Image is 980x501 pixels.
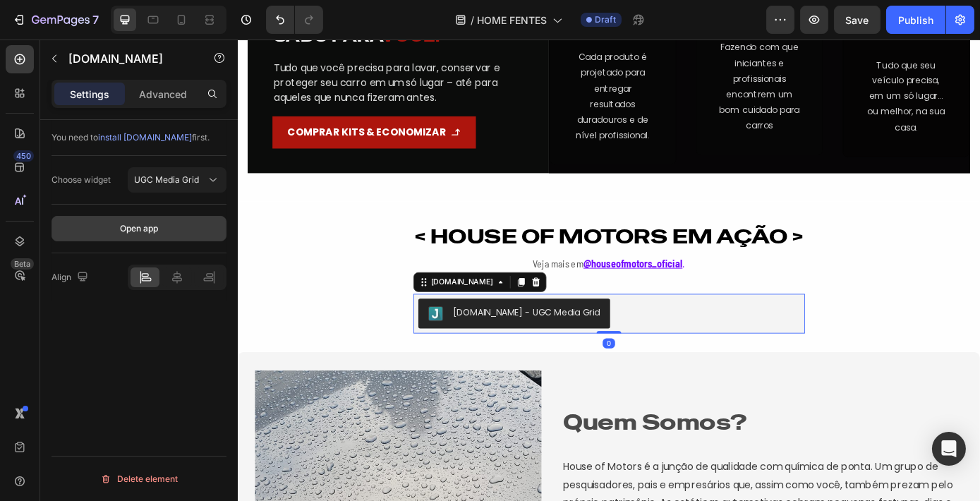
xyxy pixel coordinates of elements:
div: Align [52,268,91,287]
div: Beta [11,258,34,270]
div: [DOMAIN_NAME] - UGC Media Grid [246,304,413,319]
p: Tudo que seu veículo precisa, em um só lugar... ou melhor, na sua casa. [715,20,810,109]
div: Open Intercom Messenger [932,432,966,466]
p: Advanced [139,87,187,102]
div: Publish [898,13,933,28]
div: 450 [13,150,34,162]
div: [DOMAIN_NAME] [218,270,294,283]
div: Undo/Redo [266,6,323,34]
span: HOME FENTES [477,13,547,28]
button: Save [834,6,881,34]
div: You need to first. [52,131,226,144]
div: Choose widget [52,174,111,186]
button: Publish [886,6,945,34]
div: 0 [416,341,430,352]
span: . [507,248,510,262]
p: Veja mais em [202,246,646,266]
h2: Quem Somos? [369,417,827,457]
button: Open app [52,216,226,241]
span: Save [846,14,869,26]
a: @houseofmotors_oficial [394,248,507,262]
img: Judgeme.png [217,304,234,321]
button: Delete element [52,468,226,490]
span: Draft [595,13,616,26]
span: UGC Media Grid [134,174,199,185]
button: Judge.me - UGC Media Grid [206,296,425,330]
span: / [471,13,474,28]
p: Settings [70,87,109,102]
div: Delete element [100,471,178,488]
button: UGC Media Grid [128,167,226,193]
p: Judge.me [68,50,188,67]
p: 7 [92,11,99,28]
span: install [DOMAIN_NAME] [98,132,192,143]
div: Open app [120,222,158,235]
h2: < HOUSE OF MOTORS EM AÇÃO > [200,206,647,244]
button: 7 [6,6,105,34]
